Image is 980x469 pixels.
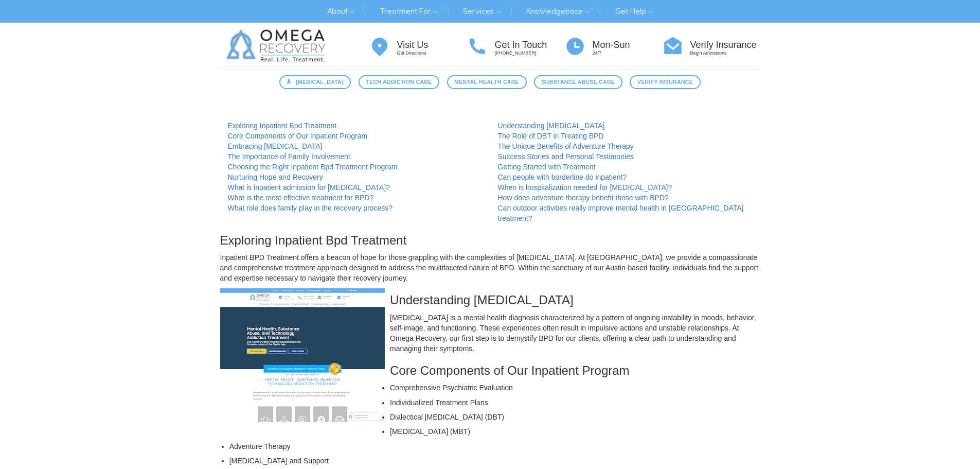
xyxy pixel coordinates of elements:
a: Tech Addiction Care [359,75,439,89]
p: [PHONE_NUMBER] [495,50,565,57]
img: Inpatient Bpd Treatment [220,288,385,422]
span: Mental Health Care [454,78,519,86]
a: When is hospitalization needed for [MEDICAL_DATA]? [498,183,672,192]
li: Comprehensive Psychiatric Evaluation [229,383,760,393]
a: Knowledgebase [519,3,597,20]
p: [MEDICAL_DATA] is a mental health diagnosis characterized by a pattern of ongoing instability in ... [220,312,760,354]
li: [MEDICAL_DATA] and Support [229,456,760,466]
li: Dialectical [MEDICAL_DATA] (DBT) [229,412,760,422]
span: Verify Insurance [637,78,693,86]
a: The Importance of Family Involvement [228,152,350,161]
p: Get Directions [397,50,467,57]
a: Embracing [MEDICAL_DATA] [228,142,323,150]
h3: Core Components of Our Inpatient Program [220,364,760,377]
a: What role does family play in the recovery process? [228,204,393,212]
a: Core Components of Our Inpatient Program [228,132,368,140]
li: [MEDICAL_DATA] (MBT) [229,426,760,437]
a: Substance Abuse Care [534,75,622,89]
h3: Understanding [MEDICAL_DATA] [220,293,760,307]
a: The Role of DBT in Treating BPD [498,132,604,140]
a: Verify Insurance Begin Admissions [663,35,760,57]
a: How does adventure therapy benefit those with BPD? [498,194,669,202]
a: Verify Insurance [630,75,700,89]
a: Success Stories and Personal Testimonies [498,152,634,161]
a: Services [455,3,508,20]
h4: Get In Touch [495,40,565,50]
a: What is the most effective treatment for BPD? [228,194,374,202]
a: Treatment For [372,3,446,20]
a: Getting Started with Treatment [498,163,596,171]
p: Inpatient BPD Treatment offers a beacon of hope for those grappling with the complexities of [MED... [220,252,760,283]
span: Substance Abuse Care [542,78,615,86]
h4: Visit Us [397,40,467,50]
h4: Mon-Sun [593,40,663,50]
a: Can people with borderline do inpatient? [498,173,627,181]
span: [MEDICAL_DATA] [296,78,344,86]
li: Adventure Therapy [229,441,760,451]
img: Omega Recovery [220,23,336,69]
a: Choosing the Right Inpatient Bpd Treatment Program [228,163,398,171]
h3: Exploring Inpatient Bpd Treatment [220,234,760,247]
a: What is inpatient admission for [MEDICAL_DATA]? [228,183,390,192]
a: [MEDICAL_DATA] [279,75,351,89]
a: Visit Us Get Directions [369,35,467,57]
p: Begin Admissions [690,50,760,57]
a: Nurturing Hope and Recovery [228,173,323,181]
a: Get In Touch [PHONE_NUMBER] [467,35,565,57]
h4: Verify Insurance [690,40,760,50]
a: The Unique Benefits of Adventure Therapy [498,142,634,150]
a: Understanding [MEDICAL_DATA] [498,121,605,130]
a: Get Help [608,3,661,20]
p: 24/7 [593,50,663,57]
span: Tech Addiction Care [366,78,432,86]
a: Mental Health Care [447,75,527,89]
a: Exploring Inpatient Bpd Treatment [228,121,337,130]
a: About [319,3,362,20]
a: Can outdoor activities really improve mental health in [GEOGRAPHIC_DATA] treatment? [498,204,744,222]
li: Individualized Treatment Plans [229,397,760,408]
